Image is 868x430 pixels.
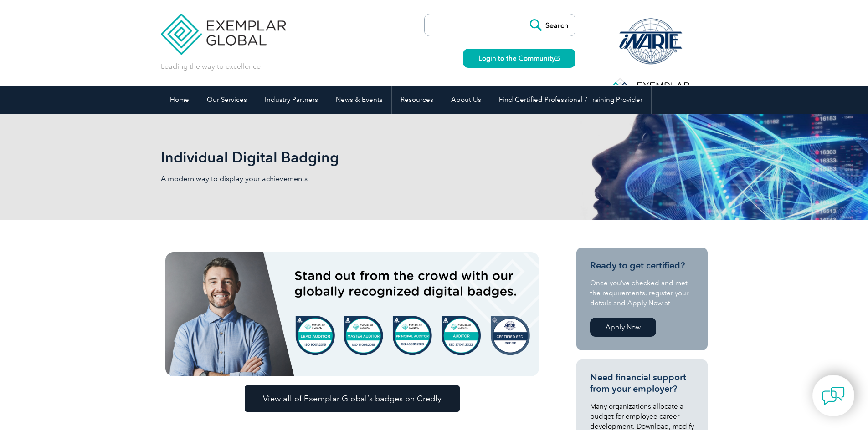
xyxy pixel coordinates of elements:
img: open_square.png [555,56,560,61]
p: A modern way to display your achievements [161,174,434,184]
input: Search [525,14,575,36]
img: contact-chat.png [822,384,845,407]
a: Industry Partners [256,86,327,114]
span: View all of Exemplar Global’s badges on Credly [263,395,442,403]
a: Find Certified Professional / Training Provider [490,86,651,114]
a: News & Events [327,86,391,114]
p: Once you’ve checked and met the requirements, register your details and Apply Now at [590,278,694,308]
img: badges [165,252,539,376]
a: About Us [442,86,490,114]
a: Resources [392,86,442,114]
a: Home [161,86,198,114]
a: Our Services [198,86,256,114]
a: Apply Now [590,318,656,337]
a: Login to the Community [463,49,575,68]
h2: Individual Digital Badging [161,150,544,165]
h3: Need financial support from your employer? [590,372,694,395]
a: View all of Exemplar Global’s badges on Credly [245,385,460,412]
p: Leading the way to excellence [161,61,261,71]
h3: Ready to get certified? [590,260,694,271]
